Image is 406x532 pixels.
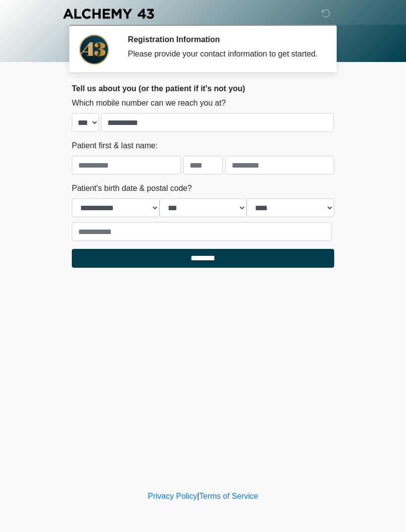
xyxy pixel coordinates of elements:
[72,182,192,194] label: Patient's birth date & postal code?
[128,48,319,60] div: Please provide your contact information to get started.
[199,492,258,500] a: Terms of Service
[128,35,319,44] h2: Registration Information
[72,97,226,109] label: Which mobile number can we reach you at?
[79,35,109,64] img: Agent Avatar
[197,492,199,500] a: |
[62,7,155,20] img: Alchemy 43 Logo
[72,140,157,152] label: Patient first & last name:
[148,492,198,500] a: Privacy Policy
[72,84,334,93] h2: Tell us about you (or the patient if it's not you)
